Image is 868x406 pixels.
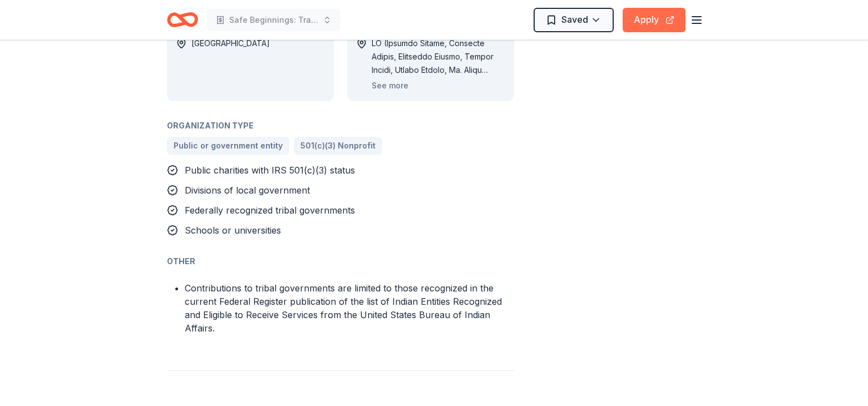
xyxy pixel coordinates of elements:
li: Contributions to tribal governments are limited to those recognized in the current Federal Regist... [185,281,514,335]
span: Divisions of local government [185,185,310,196]
button: See more [372,79,408,92]
span: 501(c)(3) Nonprofit [300,139,376,152]
div: [GEOGRAPHIC_DATA] [191,37,270,92]
span: Public charities with IRS 501(c)(3) status [185,165,355,176]
a: Public or government entity [167,137,289,155]
div: LO (Ipsumdo Sitame, Consecte Adipis, Elitseddo Eiusmo, Tempor Incidi, Utlabo Etdolo, Ma. Aliqu En... [372,37,505,77]
button: Safe Beginnings: Trauma-Informed Entry and Support for [PERSON_NAME] Children and Families [207,9,341,31]
span: Federally recognized tribal governments [185,205,355,216]
a: Home [167,7,198,33]
span: Public or government entity [174,139,283,152]
div: Other [167,255,514,268]
div: Organization Type [167,119,514,132]
a: 501(c)(3) Nonprofit [294,137,382,155]
button: Apply [623,8,685,32]
span: Saved [561,12,588,27]
button: Saved [534,8,614,32]
span: Safe Beginnings: Trauma-Informed Entry and Support for [PERSON_NAME] Children and Families [229,13,318,27]
span: Schools or universities [185,225,281,236]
